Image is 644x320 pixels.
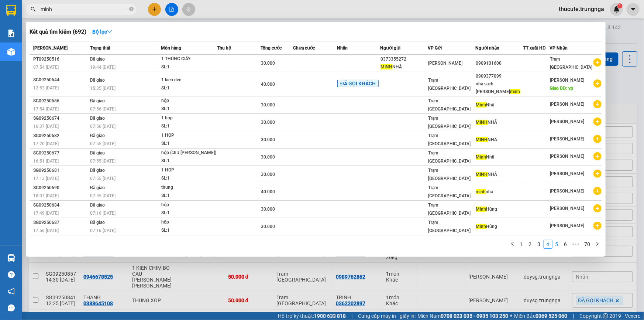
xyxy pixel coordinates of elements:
[508,240,517,249] li: Previous Page
[33,97,88,105] div: SG09250686
[476,80,523,96] div: nha sach [PERSON_NAME]
[33,115,88,122] div: SG09250674
[161,97,217,105] div: hộp
[550,206,584,211] span: [PERSON_NAME]
[261,120,275,125] span: 30.000
[550,78,584,83] span: [PERSON_NAME]
[90,228,116,233] span: 07:16 [DATE]
[428,168,471,181] span: Trạm [GEOGRAPHIC_DATA]
[593,240,602,249] li: Next Page
[33,201,88,209] div: SG09250684
[428,61,462,66] span: [PERSON_NAME]
[33,159,59,164] span: 16:51 [DATE]
[90,133,105,138] span: Đã giao
[593,240,602,249] button: right
[428,78,471,91] span: Trạm [GEOGRAPHIC_DATA]
[90,168,105,173] span: Đã giao
[428,220,471,233] span: Trạm [GEOGRAPHIC_DATA]
[476,154,486,160] span: Minh
[33,176,59,181] span: 17:13 [DATE]
[161,63,217,71] div: SL: 1
[526,240,534,248] a: 2
[161,157,217,165] div: SL: 1
[582,240,593,249] li: 70
[476,223,523,231] div: Hùng
[33,76,88,84] div: SG09250644
[593,79,602,88] span: plus-circle
[476,207,486,212] span: Minh
[261,61,275,66] span: 30.000
[380,63,427,71] div: NHÃ
[33,55,88,63] div: PT09250516
[33,149,88,157] div: SG09250677
[593,222,602,230] span: plus-circle
[476,188,523,196] div: nha
[476,101,523,109] div: Nhã
[90,78,105,83] span: Đã giao
[161,209,217,217] div: SL: 1
[7,254,15,262] img: warehouse-icon
[33,85,59,91] span: 12:53 [DATE]
[526,240,535,249] li: 2
[33,193,59,198] span: 18:07 [DATE]
[570,240,582,249] span: •••
[428,185,471,198] span: Trạm [GEOGRAPHIC_DATA]
[517,240,526,248] a: 1
[33,132,88,140] div: SG09250682
[86,26,118,38] button: Bộ lọcdown
[33,106,59,112] span: 17:54 [DATE]
[552,240,561,249] li: 5
[550,119,584,124] span: [PERSON_NAME]
[161,45,181,51] span: Món hàng
[544,240,552,249] li: 4
[428,133,471,146] span: Trạm [GEOGRAPHIC_DATA]
[161,132,217,140] div: 1 HOP
[593,100,602,108] span: plus-circle
[535,240,544,249] li: 3
[553,240,561,248] a: 5
[550,154,584,159] span: [PERSON_NAME]
[161,114,217,122] div: 1 hop
[161,166,217,174] div: 1 HOP
[90,150,105,156] span: Đã giao
[261,102,275,108] span: 30.000
[550,223,584,228] span: [PERSON_NAME]
[90,57,105,62] span: Đã giao
[593,170,602,178] span: plus-circle
[161,122,217,130] div: SL: 1
[90,124,116,129] span: 07:56 [DATE]
[161,140,217,148] div: SL: 1
[593,118,602,126] span: plus-circle
[41,5,128,13] input: Tìm tên, số ĐT hoặc mã đơn
[550,57,592,70] span: Trạm [GEOGRAPHIC_DATA]
[90,176,116,181] span: 07:55 [DATE]
[90,106,116,112] span: 07:56 [DATE]
[544,240,552,248] a: 4
[535,240,543,248] a: 3
[261,45,282,51] span: Tổng cước
[217,45,231,51] span: Thu hộ
[90,45,110,51] span: Trạng thái
[337,45,348,51] span: Nhãn
[550,188,584,194] span: [PERSON_NAME]
[6,5,16,16] img: logo-vxr
[550,86,573,91] span: Giao DĐ: vp
[90,220,105,225] span: Đã giao
[510,89,520,94] span: minh
[550,45,568,51] span: VP Nhận
[562,240,570,248] a: 6
[161,149,217,157] div: hộp (chữ [PERSON_NAME])
[337,80,379,87] span: ĐÃ GỌI KHÁCH
[476,205,523,213] div: Hùng
[8,271,15,278] span: question-circle
[90,86,116,91] span: 15:35 [DATE]
[33,124,59,129] span: 16:37 [DATE]
[593,204,602,212] span: plus-circle
[90,65,116,70] span: 19:44 [DATE]
[428,45,442,51] span: VP Gửi
[33,65,59,70] span: 07:54 [DATE]
[523,45,546,51] span: TT xuất HĐ
[90,211,116,216] span: 07:16 [DATE]
[380,55,427,63] div: 0373355272
[476,137,488,142] span: MINH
